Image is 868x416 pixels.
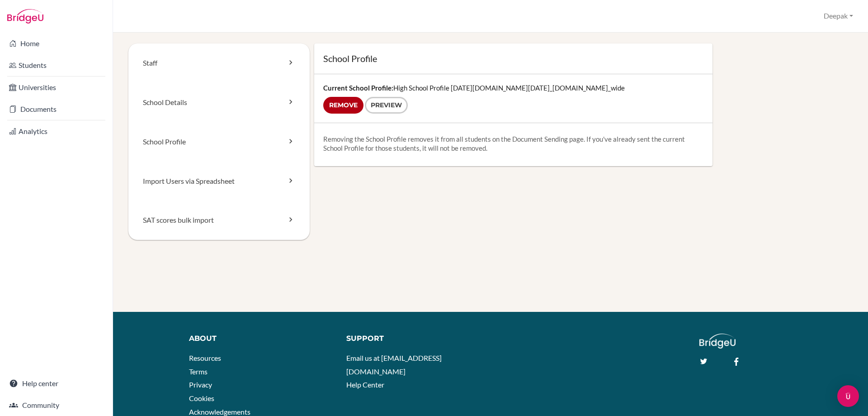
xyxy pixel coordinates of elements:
img: Bridge-U [7,9,43,24]
a: Help center [2,374,111,392]
a: Privacy [189,380,212,389]
a: SAT scores bulk import [128,201,310,240]
a: Home [2,34,111,53]
strong: Current School Profile: [323,84,393,92]
a: Students [2,56,111,74]
a: Help Center [346,380,384,389]
a: Acknowledgements [189,407,250,416]
p: Removing the School Profile removes it from all students on the Document Sending page. If you've ... [323,134,703,153]
a: Resources [189,354,221,362]
a: Universities [2,78,111,96]
button: Deepak [820,8,857,24]
input: Remove [323,97,363,114]
a: Import Users via Spreadsheet [128,162,310,201]
a: Terms [189,367,208,376]
a: Community [2,396,111,414]
a: Documents [2,100,111,118]
a: Email us at [EMAIL_ADDRESS][DOMAIN_NAME] [346,354,442,376]
a: Preview [365,97,408,114]
h1: School Profile [323,53,703,65]
a: School Profile [128,122,310,162]
img: logo_white@2x-f4f0deed5e89b7ecb1c2cc34c3e3d731f90f0f143d5ea2071677605dd97b5244.png [699,334,736,349]
a: School Details [128,83,310,122]
a: Analytics [2,122,111,140]
div: High School Profile [DATE][DOMAIN_NAME][DATE]_[DOMAIN_NAME]_wide [314,74,712,123]
div: Support [346,334,482,344]
a: Cookies [189,394,214,402]
div: About [189,334,333,344]
a: Staff [128,43,310,83]
div: Open Intercom Messenger [837,385,859,407]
